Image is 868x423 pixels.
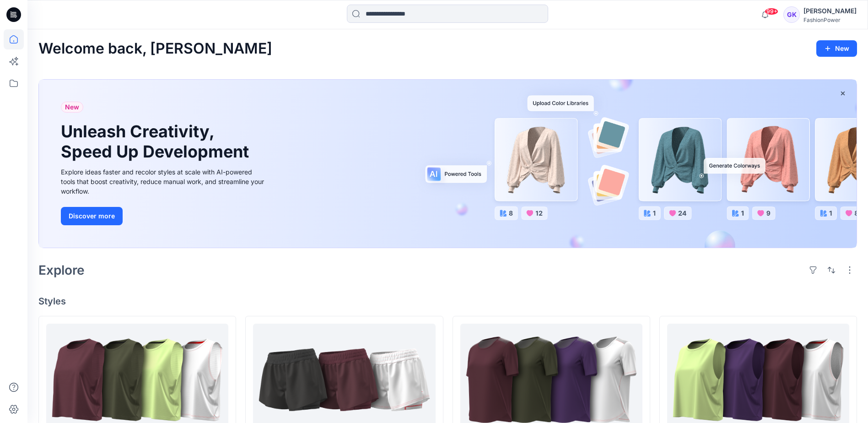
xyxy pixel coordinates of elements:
div: Explore ideas faster and recolor styles at scale with AI-powered tools that boost creativity, red... [61,167,267,196]
h1: Unleash Creativity, Speed Up Development [61,122,253,161]
div: GK [783,6,800,23]
span: 99+ [765,8,778,15]
a: Discover more [61,207,267,225]
span: New [65,102,79,113]
button: New [816,40,857,57]
h2: Welcome back, [PERSON_NAME] [38,40,272,57]
div: FashionPower [803,16,857,23]
h2: Explore [38,263,85,277]
div: [PERSON_NAME] [803,5,857,16]
button: Discover more [61,207,123,225]
h4: Styles [38,296,857,307]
